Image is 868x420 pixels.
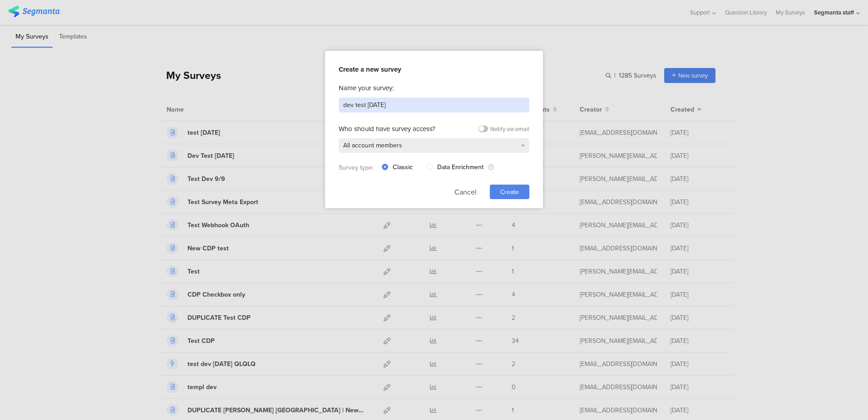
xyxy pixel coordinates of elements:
[339,83,529,93] div: Name your survey:
[388,164,413,171] span: Classic
[454,185,477,199] button: Cancel
[500,187,519,197] span: Create
[339,64,529,74] div: Create a new survey
[343,141,402,150] span: All account members
[339,163,374,172] span: Survey type:
[339,124,435,134] div: Who should have survey access?
[437,162,483,172] span: Data Enrichment
[490,125,529,133] div: Notify via email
